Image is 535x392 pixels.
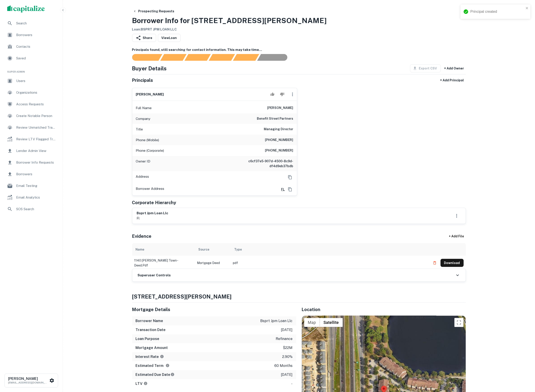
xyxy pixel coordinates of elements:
h6: Borrower Name [136,318,163,324]
div: Name [136,247,144,252]
a: FL [278,187,285,192]
button: Show street map [304,318,320,327]
svg: LTVs displayed on the website are for informational purposes only and may be reported incorrectly... [144,381,148,386]
svg: The interest rates displayed on the website are for informational purposes only and may be report... [160,355,164,359]
button: Delete file [431,259,439,266]
h3: Borrower Info for [STREET_ADDRESS][PERSON_NAME] [132,15,327,26]
td: Mortgage Deed [195,256,231,270]
a: Review Unmatched Transactions [4,122,59,133]
button: Share [132,34,156,42]
h6: [PERSON_NAME] [267,105,293,111]
p: [DATE] [281,327,293,333]
div: Type [234,247,242,252]
h5: Corporate Hierarchy [132,199,176,206]
h5: Location [302,306,466,313]
svg: Term is based on a standard schedule for this type of loan. [166,364,170,368]
svg: Estimate is based on a standard schedule for this type of loan. [170,373,175,377]
div: Documents found, AI parsing details... [184,54,211,61]
button: Show satellite imagery [320,318,343,327]
h6: Mortgage Amount [136,345,168,351]
span: Borrowers [16,32,56,38]
button: Copy Address [287,186,293,193]
a: Search [4,18,59,29]
p: [EMAIL_ADDRESS][DOMAIN_NAME] [8,381,48,385]
p: - [291,381,293,386]
p: [DATE] [281,372,293,377]
div: + Add File [441,232,472,240]
a: Saved [4,53,59,64]
h5: Principals [132,77,153,84]
button: close [526,6,529,11]
a: SOS Search [4,204,59,214]
span: Organizations [16,90,56,95]
td: 1140 [PERSON_NAME] town - deed.pdf [132,256,195,270]
span: Create Notable Person [16,113,56,119]
a: Access Requests [4,99,59,110]
p: Full Name [136,105,152,111]
td: pdf [231,256,428,270]
h6: Managing Director [264,127,293,132]
h6: c6cf37e5-907d-4500-8c9d-df4d9eb37bdb [240,159,293,169]
span: Review LTV Flagged Transactions [16,136,56,142]
th: Source [195,243,231,256]
h5: Mortgage Details [132,306,296,313]
h6: Estimated Due Date [136,372,175,377]
span: Lender Admin View [16,148,56,154]
div: Sending borrower request to AI... [127,54,160,61]
a: Email Analytics [4,192,59,203]
p: Phone (Corporate) [136,148,164,153]
div: Create Notable Person [4,110,59,121]
p: refinance [276,336,293,342]
p: Title [136,127,143,132]
a: Lender Admin View [4,145,59,156]
h6: [PERSON_NAME] [136,92,164,97]
span: Users [16,78,56,84]
h4: [STREET_ADDRESS][PERSON_NAME] [132,292,466,301]
p: Borrower Address [136,186,164,193]
li: Super Admin [4,65,59,76]
p: $22m [283,345,293,351]
h6: [PHONE_NUMBER] [265,148,293,153]
span: SOS Search [16,206,56,212]
p: Owner ID [136,159,151,169]
h6: Loan : BSPRT JPM LOAN LLC [132,27,327,32]
span: Search [16,21,56,26]
span: Saved [16,56,56,61]
iframe: Chat Widget [513,356,535,378]
h4: Buyer Details [132,64,167,72]
button: Toggle fullscreen view [454,318,463,327]
div: scrollable content [132,243,466,269]
span: Access Requests [16,102,56,107]
div: Principal created [470,9,524,14]
span: Contacts [16,44,56,49]
h6: LTV [136,381,148,386]
a: Users [4,76,59,86]
a: Contacts [4,41,59,52]
button: Download [441,259,464,267]
h6: Estimated Term [136,363,170,368]
p: bsprt jpm loan llc [260,318,293,324]
h6: benefit street partners [257,116,293,121]
h5: Evidence [132,233,152,240]
p: Company [136,116,151,121]
span: Review Unmatched Transactions [16,125,56,130]
a: Review LTV Flagged Transactions [4,134,59,145]
a: Borrowers [4,169,59,180]
a: Borrowers [4,30,59,40]
th: Name [132,243,195,256]
h6: [PERSON_NAME] [8,377,48,381]
div: Principals found, AI now looking for contact information... [209,54,235,61]
a: Organizations [4,87,59,98]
